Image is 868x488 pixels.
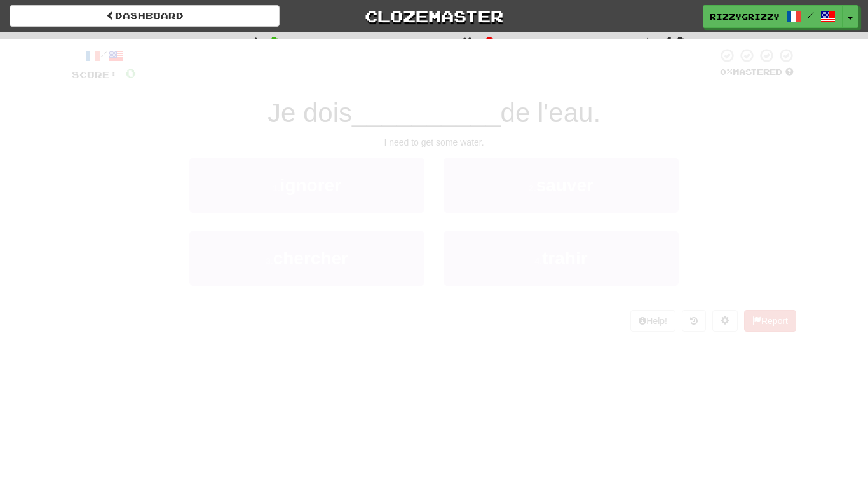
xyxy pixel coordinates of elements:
[189,158,424,213] button: 1.ignorer
[484,34,495,49] span: 0
[247,37,261,48] span: :
[269,34,280,49] span: 0
[273,183,280,193] small: 1 .
[720,67,733,77] span: 0 %
[630,310,675,332] button: Help!
[710,11,780,22] span: Rizzygrizzy
[462,37,476,48] span: :
[717,67,796,78] div: Mastered
[682,310,706,332] button: Round history (alt+y)
[352,98,501,128] span: __________
[642,37,656,48] span: :
[175,36,238,48] span: Correct
[72,48,136,64] div: /
[744,310,796,332] button: Report
[189,231,424,286] button: 3.chercher
[72,69,118,80] span: Score:
[703,5,843,28] a: Rizzygrizzy /
[536,175,593,195] span: sauver
[280,175,341,195] span: ignorer
[10,5,280,27] a: Dashboard
[444,231,679,286] button: 4.trahir
[273,248,348,268] span: chercher
[588,36,633,48] span: To go
[299,5,569,27] a: Clozemaster
[373,36,453,48] span: Incorrect
[444,158,679,213] button: 2.sauver
[125,65,136,81] span: 0
[664,34,686,49] span: 10
[72,136,796,149] div: I need to get some water.
[529,183,536,193] small: 2 .
[268,98,352,128] span: Je dois
[808,10,814,19] span: /
[266,256,273,266] small: 3 .
[542,248,588,268] span: trahir
[501,98,600,128] span: de l'eau.
[534,256,542,266] small: 4 .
